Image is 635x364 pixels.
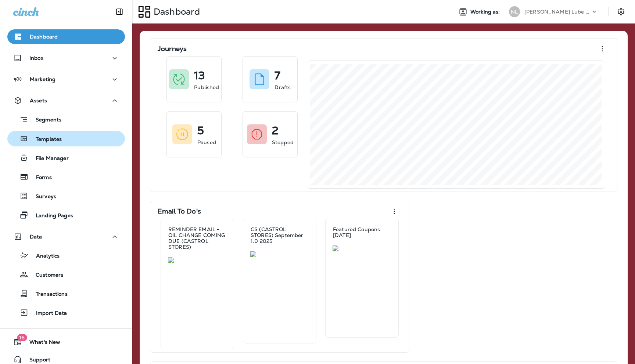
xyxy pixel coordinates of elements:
button: File Manager [7,150,125,165]
p: Stopped [272,139,294,146]
p: Forms [29,174,52,181]
span: What's New [22,339,60,348]
button: Dashboard [7,29,125,44]
p: Data [30,234,42,240]
p: Paused [197,139,216,146]
p: CS (CASTROL STORES) September 1.0 2025 [251,226,309,244]
button: Transactions [7,286,125,301]
p: Analytics [29,253,60,260]
p: Published [194,84,219,91]
p: 5 [197,127,204,134]
button: Segments [7,112,125,127]
p: 13 [194,72,205,79]
img: 9df5d99b-f1b3-42a1-a85d-37b6f1cd81c5.jpg [333,245,391,251]
button: Settings [614,5,628,18]
p: Segments [28,117,61,124]
p: Drafts [275,84,291,91]
button: Assets [7,93,125,108]
div: NL [509,6,520,17]
p: 2 [272,127,279,134]
span: Working as: [470,9,502,15]
button: Data [7,229,125,244]
button: Analytics [7,248,125,263]
button: Import Data [7,305,125,320]
img: f65d5214-3da7-45c7-9f65-dc3475b4f19b.jpg [168,257,227,263]
button: Inbox [7,51,125,65]
p: 7 [275,72,280,79]
button: 16What's New [7,335,125,349]
p: [PERSON_NAME] Lube Centers, Inc [524,9,591,15]
p: Customers [28,272,63,279]
button: Collapse Sidebar [109,4,130,19]
button: Landing Pages [7,207,125,223]
p: Import Data [29,310,67,317]
p: Assets [30,98,47,103]
p: Email To Do's [158,208,201,215]
p: File Manager [28,155,69,162]
p: Featured Coupons [DATE] [333,226,391,238]
button: Forms [7,169,125,185]
p: Dashboard [30,34,58,40]
p: Inbox [29,55,43,61]
button: Surveys [7,188,125,204]
span: 16 [17,334,27,341]
p: Surveys [28,193,56,200]
p: REMINDER EMAIL - OIL CHANGE COMING DUE (CASTROL STORES) [168,226,226,250]
p: Dashboard [151,6,200,17]
button: Customers [7,267,125,282]
p: Templates [28,136,62,143]
img: ae74711a-5e74-4c4f-975b-ad7530d49ef3.jpg [250,251,309,257]
button: Templates [7,131,125,146]
p: Landing Pages [28,212,73,219]
p: Transactions [28,291,68,298]
p: Marketing [30,76,55,82]
button: Marketing [7,72,125,87]
p: Journeys [158,45,187,52]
